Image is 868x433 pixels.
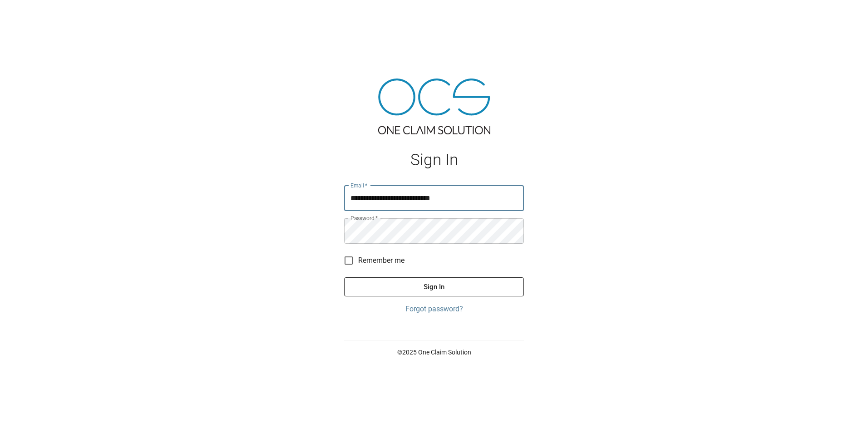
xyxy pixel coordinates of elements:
img: ocs-logo-tra.png [378,79,490,134]
label: Email [350,182,368,189]
a: Forgot password? [344,304,524,315]
h1: Sign In [344,151,524,169]
label: Password [350,214,378,222]
button: Sign In [344,277,524,296]
span: Remember me [358,255,404,266]
p: © 2025 One Claim Solution [344,348,524,357]
img: ocs-logo-white-transparent.png [11,5,47,24]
